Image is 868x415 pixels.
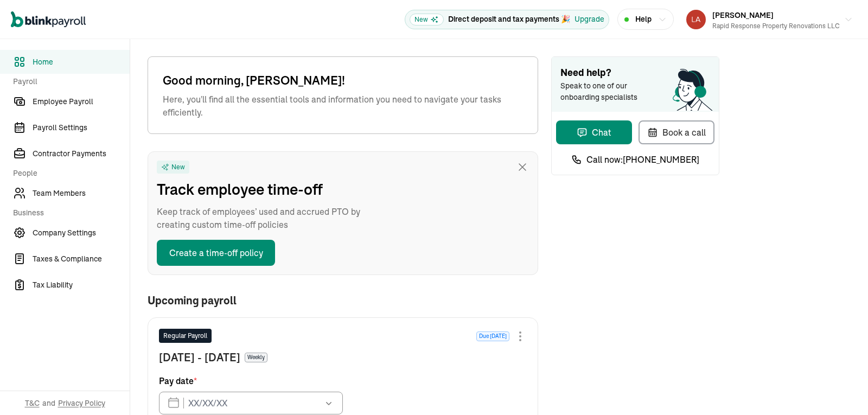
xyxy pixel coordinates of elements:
nav: Global [11,4,86,35]
button: Upgrade [575,14,604,25]
span: Here, you'll find all the essential tools and information you need to navigate your tasks efficie... [163,93,523,119]
span: Pay date [159,374,197,387]
div: Rapid Response Property Renovations LLC [712,21,840,31]
span: Taxes & Compliance [33,253,130,265]
span: Due [DATE] [476,331,509,341]
span: T&C [25,398,40,408]
span: [PERSON_NAME] [712,10,774,20]
span: Call now: [PHONE_NUMBER] [586,153,699,166]
span: Payroll [13,76,123,87]
span: Weekly [245,353,267,362]
span: Contractor Payments [33,148,130,159]
span: Team Members [33,188,130,199]
input: XX/XX/XX [159,392,343,414]
span: Track employee time-off [157,178,374,201]
span: Payroll Settings [33,122,130,133]
button: Chat [556,120,632,144]
span: Good morning, [PERSON_NAME]! [163,72,523,90]
span: People [13,168,123,179]
span: Help [635,14,652,25]
span: Company Settings [33,227,130,239]
span: Keep track of employees’ used and accrued PTO by creating custom time-off policies [157,205,374,231]
span: [DATE] - [DATE] [159,349,240,366]
button: [PERSON_NAME]Rapid Response Property Renovations LLC [682,6,857,33]
span: Business [13,207,123,219]
button: Help [617,9,674,30]
button: Book a call [639,120,714,144]
span: New [171,163,185,171]
p: Direct deposit and tax payments 🎉 [448,14,570,25]
div: Book a call [647,126,706,139]
span: Privacy Policy [58,398,105,408]
span: Need help? [560,66,710,80]
span: New [410,14,444,25]
iframe: Chat Widget [814,363,868,415]
span: Home [33,56,130,68]
span: Tax Liability [33,279,130,291]
button: Create a time-off policy [157,240,275,266]
span: Speak to one of our onboarding specialists [560,80,653,103]
span: Regular Payroll [163,331,207,341]
span: Upcoming payroll [148,295,237,307]
span: Employee Payroll [33,96,130,107]
div: Chat [577,126,611,139]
